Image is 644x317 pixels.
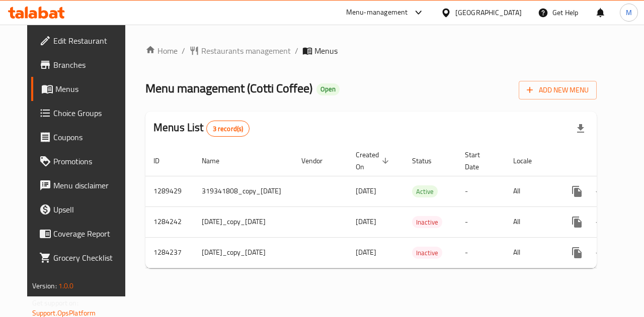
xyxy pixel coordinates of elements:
[457,176,505,206] td: -
[53,228,127,240] span: Coverage Report
[314,45,338,57] span: Menus
[295,45,298,57] li: /
[513,155,545,167] span: Locale
[55,83,127,95] span: Menus
[153,120,250,137] h2: Menus List
[206,121,250,137] div: Total records count
[207,124,250,134] span: 3 record(s)
[527,84,589,96] span: Add New Menu
[53,35,127,47] span: Edit Restaurant
[202,155,232,167] span: Name
[356,149,392,173] span: Created On
[182,45,185,57] li: /
[565,210,589,234] button: more
[194,237,293,268] td: [DATE]_copy_[DATE]
[145,45,178,57] a: Home
[53,203,127,216] span: Upsell
[194,176,293,206] td: 319341808_copy_[DATE]
[53,252,127,264] span: Grocery Checklist
[31,53,135,77] a: Branches
[412,247,442,259] div: Inactive
[569,117,593,141] div: Export file
[145,77,312,99] span: Menu management ( Cotti Coffee )
[145,45,597,57] nav: breadcrumb
[565,241,589,265] button: more
[412,185,438,197] div: Active
[457,206,505,237] td: -
[31,101,135,125] a: Choice Groups
[589,241,613,265] button: Change Status
[145,237,194,268] td: 1284237
[58,279,74,292] span: 1.0.0
[53,59,127,71] span: Branches
[412,155,445,167] span: Status
[316,85,340,93] span: Open
[356,246,376,259] span: [DATE]
[153,155,173,167] span: ID
[31,29,135,53] a: Edit Restaurant
[519,81,597,99] button: Add New Menu
[32,296,78,309] span: Get support on:
[31,246,135,270] a: Grocery Checklist
[589,179,613,203] button: Change Status
[565,179,589,203] button: more
[505,237,557,268] td: All
[53,155,127,167] span: Promotions
[455,7,522,18] div: [GEOGRAPHIC_DATA]
[316,83,340,95] div: Open
[194,206,293,237] td: [DATE]_copy_[DATE]
[32,279,57,292] span: Version:
[53,107,127,119] span: Choice Groups
[412,217,442,228] span: Inactive
[412,186,438,197] span: Active
[53,131,127,143] span: Coupons
[505,206,557,237] td: All
[145,206,194,237] td: 1284242
[412,247,442,259] span: Inactive
[346,7,408,19] div: Menu-management
[31,222,135,246] a: Coverage Report
[31,149,135,173] a: Promotions
[301,155,336,167] span: Vendor
[145,176,194,206] td: 1289429
[505,176,557,206] td: All
[457,237,505,268] td: -
[31,173,135,197] a: Menu disclaimer
[53,179,127,191] span: Menu disclaimer
[465,149,493,173] span: Start Date
[589,210,613,234] button: Change Status
[189,45,291,57] a: Restaurants management
[31,125,135,149] a: Coupons
[31,77,135,101] a: Menus
[201,45,291,57] span: Restaurants management
[31,197,135,222] a: Upsell
[356,184,376,197] span: [DATE]
[356,215,376,228] span: [DATE]
[626,7,632,18] span: M
[412,216,442,228] div: Inactive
